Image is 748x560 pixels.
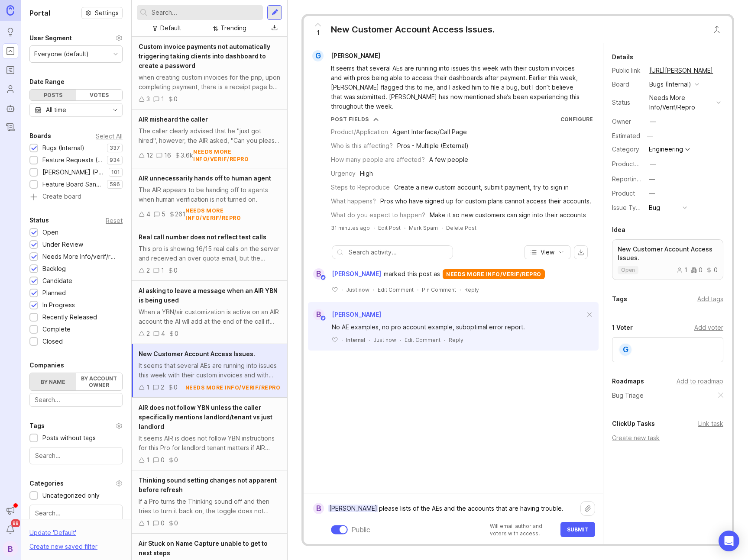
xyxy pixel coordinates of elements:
[164,151,171,160] div: 16
[146,209,150,219] div: 4
[42,155,103,165] div: Feature Requests (Internal)
[612,391,644,400] a: Bug Triage
[341,286,343,293] div: ·
[612,52,633,62] div: Details
[76,373,123,390] label: By account owner
[464,286,479,293] div: Reply
[649,80,691,89] div: Bugs (Internal)
[46,105,66,115] div: All time
[351,525,370,535] div: Public
[649,203,660,212] div: Bug
[3,541,18,557] button: B
[373,286,374,293] div: ·
[42,325,71,334] div: Complete
[34,49,89,59] div: Everyone (default)
[332,311,381,318] span: [PERSON_NAME]
[320,315,327,322] img: member badge
[139,540,268,557] span: Air Stuck on Name Capture unable to get to next steps
[621,267,635,274] p: open
[29,193,123,201] a: Create board
[331,64,586,111] div: It seems that several AEs are running into issues this week with their custom invoices and with p...
[384,269,440,279] span: marked this post as
[139,185,280,204] div: The AIR appears to be handing off to agents when human verification is not turned on.
[42,337,63,346] div: Closed
[185,384,281,391] div: needs more info/verif/repro
[161,455,165,465] div: 0
[139,73,280,92] div: when creating custom invoices for the pnp, upon completing payment, there is a receipt page but i...
[132,344,287,398] a: New Customer Account Access Issues.It seems that several AEs are running into issues this week wi...
[618,343,632,357] div: G
[449,336,463,344] div: Reply
[110,181,120,188] p: 596
[331,196,376,206] div: What happens?
[42,252,118,261] div: Needs More Info/verif/repro
[161,518,165,528] div: 0
[174,383,178,392] div: 0
[612,433,723,443] div: Create new task
[331,210,425,220] div: What do you expect to happen?
[139,244,280,263] div: This pro is showing 16/15 real calls on the server and received an over quota email, but the dash...
[331,155,425,164] div: How many people are affected?
[541,248,554,257] span: View
[349,248,448,257] input: Search activity...
[369,336,370,344] div: ·
[331,116,369,123] div: Post Fields
[42,312,97,322] div: Recently Released
[42,240,83,249] div: Under Review
[132,37,287,109] a: Custom invoice payments not automatically triggering taking clients into dashboard to create a pa...
[649,174,655,184] div: —
[139,350,255,357] span: New Customer Account Access Issues.
[132,398,287,470] a: AIR does not follow YBN unless the caller specifically mentions landlord/tenant vs just landlordI...
[647,65,716,76] a: [URL][PERSON_NAME]
[42,143,84,153] div: Bugs (Internal)
[146,94,150,104] div: 3
[331,141,393,151] div: Who is this affecting?
[612,160,658,167] label: ProductboardID
[175,329,178,338] div: 0
[139,404,272,430] span: AIR does not follow YBN unless the caller specifically mentions landlord/tenant vs just landlord
[612,190,635,197] label: Product
[373,224,375,232] div: ·
[313,268,324,280] div: B
[76,90,123,100] div: Votes
[397,141,469,151] div: Pros - Multiple (External)
[719,531,739,551] div: Open Intercom Messenger
[331,127,388,137] div: Product/Application
[649,93,713,112] div: needs more info/verif/repro
[29,33,72,43] div: User Segment
[331,224,370,232] span: 31 minutes ago
[618,245,718,262] p: New Customer Account Access Issues.
[3,43,18,59] a: Portal
[132,227,287,281] a: Real call number does not reflect test callsThis pro is showing 16/15 real calls on the server an...
[612,80,642,89] div: Board
[560,522,595,537] button: Submit
[612,294,627,304] div: Tags
[650,159,656,169] div: —
[29,360,64,370] div: Companies
[42,433,96,443] div: Posts without tags
[175,209,185,219] div: 261
[694,323,723,332] div: Add voter
[429,155,468,164] div: A few people
[193,148,280,163] div: needs more info/verif/repro
[139,126,280,145] div: The caller clearly advised that he "just got hired", however, the AIR asked, "Can you please clar...
[677,377,723,386] div: Add to roadmap
[331,183,390,192] div: Steps to Reproduce
[96,134,123,138] div: Select All
[373,336,396,344] span: Just now
[612,376,644,386] div: Roadmaps
[400,336,401,344] div: ·
[139,476,277,493] span: Thinking sound setting changes not apparent before refresh
[139,116,208,123] span: AIR misheard the caller
[146,383,149,392] div: 1
[181,151,193,160] div: 3.6k
[146,518,149,528] div: 1
[110,145,120,151] p: 337
[317,28,320,38] span: 1
[3,81,18,97] a: Users
[146,151,153,160] div: 12
[3,62,18,78] a: Roadmaps
[29,8,50,18] h1: Portal
[161,383,164,392] div: 2
[42,264,66,274] div: Backlog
